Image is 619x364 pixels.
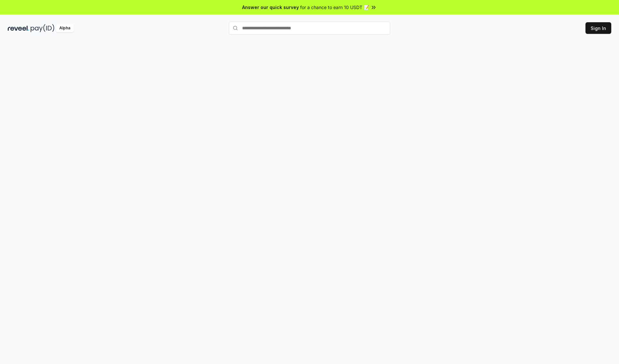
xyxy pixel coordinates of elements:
div: Alpha [56,24,74,32]
button: Sign In [585,22,611,34]
img: reveel_dark [8,24,29,32]
span: for a chance to earn 10 USDT 📝 [300,4,369,11]
img: pay_id [31,24,54,32]
span: Answer our quick survey [242,4,299,11]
